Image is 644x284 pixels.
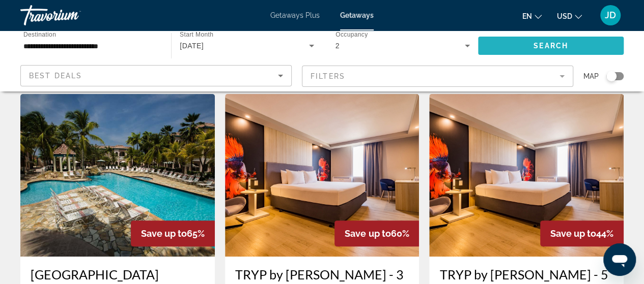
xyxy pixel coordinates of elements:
mat-select: Sort by [29,70,283,82]
a: Travorium [20,2,122,28]
span: Start Month [180,31,213,38]
span: Save up to [141,228,187,239]
button: Change language [522,9,542,23]
div: 65% [131,220,215,246]
button: User Menu [597,5,624,26]
a: Getaways Plus [270,11,320,19]
img: ii_cpv1.jpg [20,94,215,257]
span: 2 [335,42,340,50]
img: S280I01X.jpg [225,94,419,257]
div: 60% [334,220,419,246]
button: Change currency [557,9,582,23]
span: Occupancy [335,31,368,38]
iframe: Button to launch messaging window [603,243,636,276]
span: Save up to [550,228,596,239]
img: S280I01X.jpg [429,94,624,257]
span: Search [534,42,568,50]
span: Map [583,69,599,83]
span: Save up to [345,228,390,239]
div: 44% [540,220,624,246]
span: JD [605,10,616,20]
span: USD [557,12,572,20]
span: Best Deals [29,72,82,80]
span: en [522,12,532,20]
span: Destination [23,31,56,38]
a: [GEOGRAPHIC_DATA] [31,267,205,282]
button: Search [478,37,624,55]
span: [DATE] [180,42,204,50]
a: Getaways [340,11,374,19]
button: Filter [302,65,573,87]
